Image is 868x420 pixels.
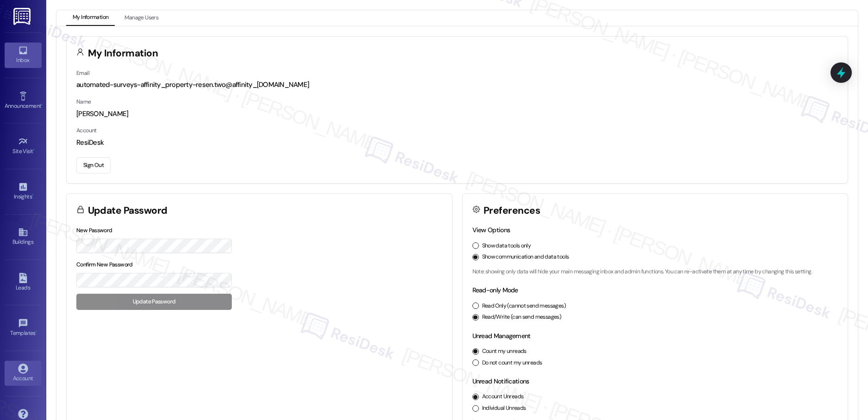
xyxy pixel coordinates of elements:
label: Do not count my unreads [482,359,542,367]
label: Unread Management [472,332,531,340]
div: [PERSON_NAME] [76,109,838,119]
span: • [32,192,33,198]
div: automated-surveys-affinity_property-resen.two@affinity_[DOMAIN_NAME] [76,80,838,90]
label: Show data tools only [482,242,531,250]
label: New Password [76,227,112,234]
img: ResiDesk Logo [13,8,32,25]
p: Note: showing only data will hide your main messaging inbox and admin functions. You can re-activ... [472,268,838,276]
label: Read Only (cannot send messages) [482,302,566,310]
label: Confirm New Password [76,261,133,268]
label: View Options [472,226,510,234]
label: Individual Unreads [482,404,526,413]
a: Buildings [5,224,42,249]
a: Insights • [5,179,42,204]
span: • [33,147,35,153]
button: Manage Users [118,10,165,26]
a: Inbox [5,43,42,68]
label: Name [76,98,91,105]
a: Account [5,361,42,386]
label: Email [76,69,89,77]
span: • [41,101,43,108]
a: Templates • [5,315,42,340]
label: Count my unreads [482,347,527,356]
div: ResiDesk [76,138,838,148]
h3: Update Password [88,206,167,216]
label: Show communication and data tools [482,253,569,261]
h3: My Information [88,49,158,58]
label: Read-only Mode [472,286,518,294]
button: My Information [66,10,115,26]
span: • [36,328,37,335]
label: Unread Notifications [472,377,529,385]
label: Read/Write (can send messages) [482,313,562,321]
button: Sign Out [76,157,111,173]
a: Leads [5,270,42,295]
label: Account Unreads [482,393,524,401]
a: Site Visit • [5,134,42,159]
h3: Preferences [484,206,540,216]
label: Account [76,127,97,134]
